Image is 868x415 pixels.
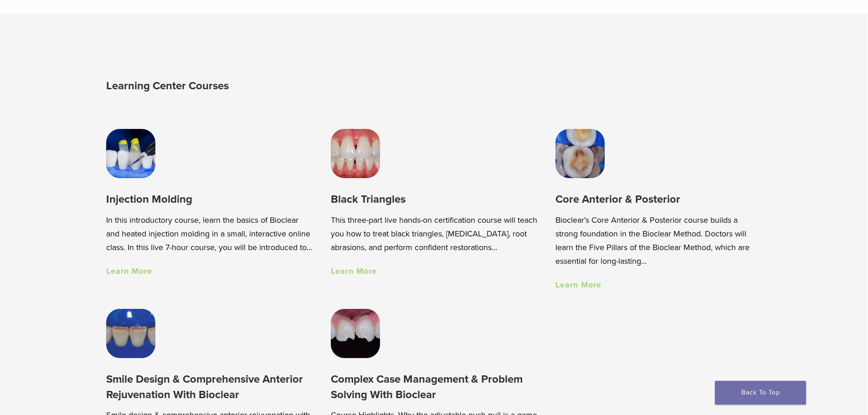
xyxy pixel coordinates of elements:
a: Learn More [331,266,377,276]
a: Back To Top [715,381,806,405]
p: In this introductory course, learn the basics of Bioclear and heated injection molding in a small... [106,213,313,254]
h2: Learning Center Courses [106,75,437,97]
h3: Injection Molding [106,192,313,207]
h3: Complex Case Management & Problem Solving With Bioclear [331,372,537,402]
a: Learn More [555,280,601,290]
p: This three-part live hands-on certification course will teach you how to treat black triangles, [... [331,213,537,254]
a: Learn More [106,266,152,276]
h3: Smile Design & Comprehensive Anterior Rejuvenation With Bioclear [106,372,313,402]
h3: Core Anterior & Posterior [555,192,762,207]
h3: Black Triangles [331,192,537,207]
p: Bioclear’s Core Anterior & Posterior course builds a strong foundation in the Bioclear Method. Do... [555,213,762,268]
